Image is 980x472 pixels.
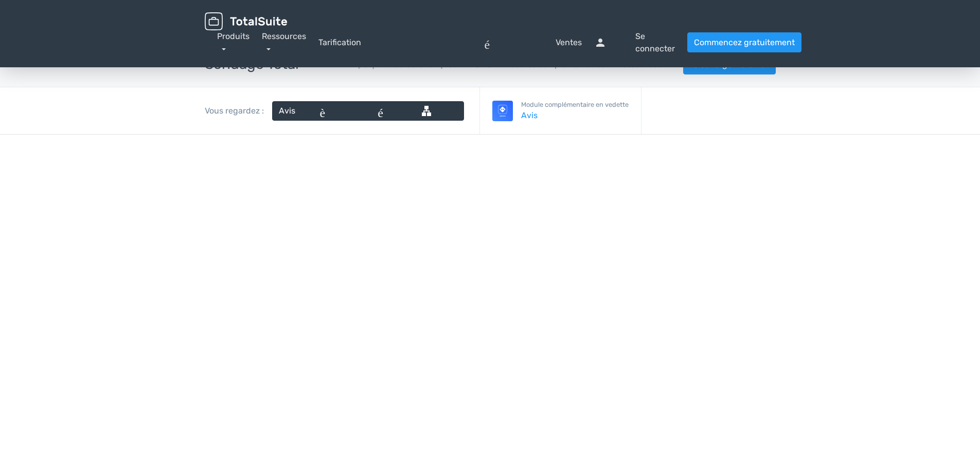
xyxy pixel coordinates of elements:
[469,60,491,69] font: Démo
[556,37,582,47] font: Ventes
[272,101,464,121] a: Avis flèche déroulante
[295,105,457,117] font: flèche déroulante
[635,31,675,53] font: Se connecter
[361,36,582,49] a: question_réponseVentes
[694,37,795,47] font: Commencez gratuitement
[594,36,631,49] font: personne
[318,36,361,49] a: Tarification
[205,12,287,30] img: TotalSuite pour WordPress
[217,31,250,41] font: Produits
[594,30,675,55] a: personneSe connecter
[352,60,381,69] font: Aperçu
[521,109,629,122] a: Avis
[393,60,457,69] font: Caractéristiques
[318,37,361,47] font: Tarification
[617,60,671,69] a: Ressources
[617,60,662,69] font: Ressources
[504,60,605,69] font: Modules complémentaires
[262,31,306,53] a: Ressources
[262,31,306,41] font: Ressources
[279,106,295,116] font: Avis
[205,106,264,116] font: Vous regardez :
[521,101,629,108] font: Module complémentaire en vedette
[492,101,513,121] img: Avis
[521,110,538,120] font: Avis
[687,32,801,52] a: Commencez gratuitement
[217,31,250,53] a: Produits
[361,36,552,49] font: question_réponse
